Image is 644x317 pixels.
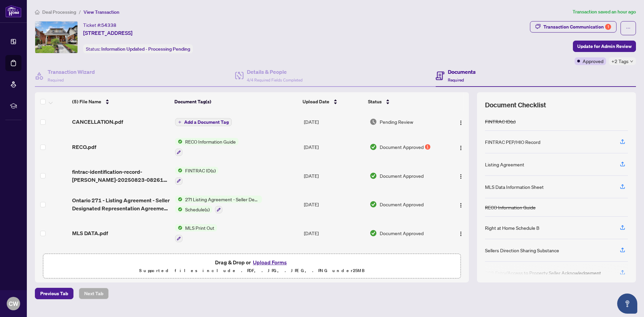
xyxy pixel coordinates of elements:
img: Status Icon [175,138,182,145]
span: Ontario 271 - Listing Agreement - Seller Designated Representation Agreement - Authority to Offer... [72,196,170,212]
span: MLS DATA.pdf [72,229,108,237]
button: Update for Admin Review [573,41,636,52]
span: 271 Listing Agreement - Seller Designated Representation Agreement Authority to Offer for Sale [182,196,262,203]
img: Document Status [370,201,377,208]
button: Status Icon271 Listing Agreement - Seller Designated Representation Agreement Authority to Offer ... [175,196,262,214]
span: Drag & Drop or [215,258,289,267]
span: RECO Information Guide [182,138,238,145]
span: MLS Print Out [182,224,217,231]
img: Document Status [370,118,377,125]
img: Logo [458,120,464,125]
td: [DATE] [301,161,367,190]
article: Transaction saved an hour ago [573,8,636,16]
button: Transaction Communication1 [530,21,616,33]
span: View Transaction [84,9,119,15]
button: Logo [455,116,466,127]
button: Open asap [617,294,637,314]
h4: Details & People [247,68,303,76]
img: Logo [458,174,464,179]
td: [DATE] [301,133,367,161]
div: Status: [83,44,193,53]
button: Logo [455,228,466,239]
div: FINTRAC PEP/HIO Record [485,138,540,146]
div: FINTRAC ID(s) [485,118,516,125]
th: Document Tag(s) [172,92,300,111]
span: down [630,60,633,63]
div: MLS Data Information Sheet [485,183,544,191]
span: Pending Review [380,118,413,125]
img: Document Status [370,229,377,237]
span: +2 Tags [611,57,629,65]
span: Upload Date [303,98,329,105]
th: (5) File Name [69,92,172,111]
div: Sellers Direction Sharing Substance [485,247,559,254]
div: RECO Information Guide [485,204,536,211]
span: Previous Tab [40,288,68,299]
img: Logo [458,203,464,208]
span: FINTRAC ID(s) [182,167,218,174]
img: Status Icon [175,206,182,213]
span: 4/4 Required Fields Completed [247,77,303,83]
p: Supported files include .PDF, .JPG, .JPEG, .PNG under 25 MB [47,267,457,275]
span: CW [9,299,18,308]
button: Status IconFINTRAC ID(s) [175,167,218,185]
h4: Transaction Wizard [48,68,95,76]
button: Logo [455,170,466,181]
th: Upload Date [300,92,365,111]
img: logo [5,5,21,17]
div: Transaction Communication [543,21,611,32]
img: Status Icon [175,224,182,231]
span: Update for Admin Review [577,41,632,52]
span: Required [48,77,64,83]
span: plus [178,120,181,124]
span: Document Approved [380,201,424,208]
span: home [35,10,40,14]
td: [DATE] [301,219,367,248]
h4: Documents [448,68,476,76]
div: Listing Agreement [485,161,524,168]
span: Document Approved [380,229,424,237]
span: Approved [583,57,603,65]
div: 1 [425,144,430,150]
span: Document Approved [380,172,424,179]
span: Required [448,77,464,83]
span: (5) File Name [72,98,101,105]
span: [STREET_ADDRESS] [83,29,132,37]
div: Ticket #: [83,21,116,29]
img: Document Status [370,143,377,151]
th: Status [365,92,444,111]
span: RECO.pdf [72,143,96,151]
img: Document Status [370,172,377,179]
div: 1 [605,24,611,30]
span: Deal Processing [42,9,76,15]
button: Status IconRECO Information Guide [175,138,238,156]
li: / [79,8,81,16]
img: Logo [458,231,464,236]
span: CANCELLATION.pdf [72,118,123,126]
div: Right at Home Schedule B [485,224,539,231]
span: Document Checklist [485,100,546,110]
button: Logo [455,199,466,210]
button: Previous Tab [35,288,73,299]
img: Status Icon [175,167,182,174]
span: 54338 [101,22,116,28]
span: ellipsis [626,26,631,31]
button: Next Tab [79,288,109,299]
img: IMG-E12420065_1.jpg [35,21,77,53]
button: Logo [455,142,466,152]
td: [DATE] [301,111,367,133]
span: Add a Document Tag [184,120,229,124]
span: fintrac-identification-record-[PERSON_NAME]-20250823-082615 1.pdf [72,168,170,184]
span: Document Approved [380,143,424,151]
span: Drag & Drop orUpload FormsSupported files include .PDF, .JPG, .JPEG, .PNG under25MB [43,254,461,279]
img: Status Icon [175,196,182,203]
span: Schedule(s) [182,206,212,213]
img: Logo [458,145,464,151]
span: Status [368,98,382,105]
button: Add a Document Tag [175,118,232,126]
button: Add a Document Tag [175,118,232,126]
button: Status IconMLS Print Out [175,224,217,242]
span: Information Updated - Processing Pending [101,46,190,52]
td: [DATE] [301,190,367,219]
button: Upload Forms [251,258,289,267]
